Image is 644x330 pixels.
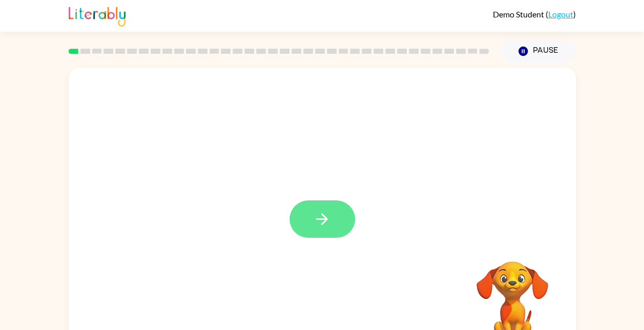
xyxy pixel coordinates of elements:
img: Literably [69,4,126,27]
button: Pause [502,39,576,63]
span: Demo Student [493,9,546,19]
div: ( ) [493,9,576,19]
a: Logout [548,9,573,19]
